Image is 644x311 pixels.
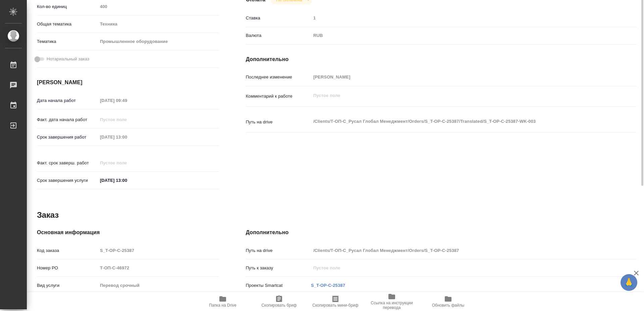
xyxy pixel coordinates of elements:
p: Срок завершения работ [37,134,98,141]
input: Пустое поле [98,96,156,105]
input: Пустое поле [98,246,219,255]
div: Промышленное оборудование [98,36,219,47]
p: Вид услуги [37,282,98,289]
input: Пустое поле [98,2,219,11]
p: Факт. срок заверш. работ [37,160,98,166]
h4: Дополнительно [246,228,637,237]
span: Нотариальный заказ [47,56,89,62]
a: S_T-OP-C-25387 [311,283,345,288]
input: Пустое поле [311,263,604,273]
span: 🙏 [623,275,635,290]
input: Пустое поле [98,132,156,142]
span: Обновить файлы [432,303,465,308]
p: Путь к заказу [246,265,311,271]
p: Последнее изменение [246,74,311,81]
input: Пустое поле [311,72,604,82]
button: 🙏 [621,274,637,291]
input: Пустое поле [311,246,604,255]
span: Ссылка на инструкции перевода [368,301,416,310]
button: Обновить файлы [420,292,476,311]
span: Скопировать бриф [261,303,297,308]
h4: [PERSON_NAME] [37,79,219,87]
input: Пустое поле [98,158,156,168]
button: Скопировать бриф [251,292,307,311]
p: Код заказа [37,247,98,254]
div: RUB [311,30,604,41]
button: Ссылка на инструкции перевода [364,292,420,311]
button: Скопировать мини-бриф [307,292,364,311]
p: Срок завершения услуги [37,177,98,184]
p: Номер РО [37,265,98,271]
h4: Дополнительно [246,55,637,63]
p: Валюта [246,32,311,39]
button: Папка на Drive [195,292,251,311]
input: Пустое поле [98,280,219,290]
h4: Основная информация [37,228,219,237]
h2: Заказ [37,210,59,220]
textarea: /Clients/Т-ОП-С_Русал Глобал Менеджмент/Orders/S_T-OP-C-25387/Translated/S_T-OP-C-25387-WK-003 [311,116,604,127]
p: Кол-во единиц [37,3,98,10]
input: ✎ Введи что-нибудь [98,175,156,185]
span: Скопировать мини-бриф [312,303,358,308]
p: Проекты Smartcat [246,282,311,289]
p: Дата начала работ [37,97,98,104]
p: Путь на drive [246,247,311,254]
p: Тематика [37,38,98,45]
div: Техника [98,18,219,30]
p: Факт. дата начала работ [37,116,98,123]
p: Ставка [246,15,311,21]
p: Комментарий к работе [246,93,311,100]
input: Пустое поле [98,263,219,273]
input: Пустое поле [98,115,156,124]
p: Общая тематика [37,21,98,28]
input: Пустое поле [311,13,604,23]
p: Путь на drive [246,119,311,125]
span: Папка на Drive [209,303,236,308]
